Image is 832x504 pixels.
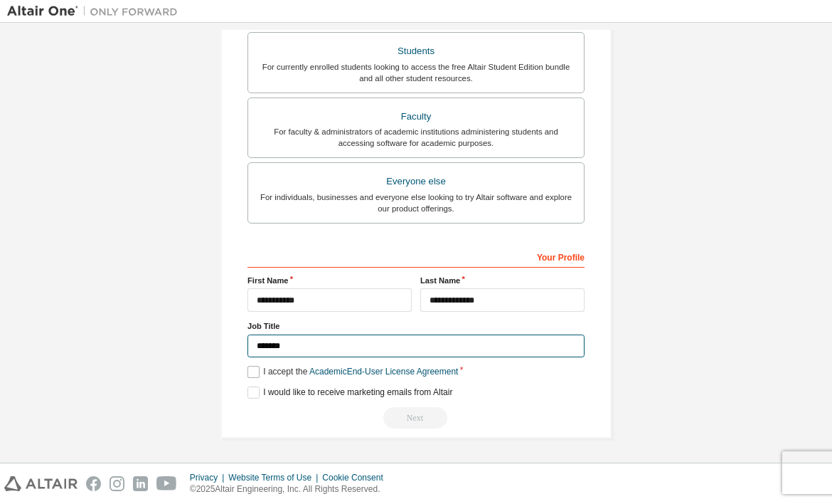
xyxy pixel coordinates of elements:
img: instagram.svg [110,476,124,491]
div: Students [257,41,575,61]
div: Faculty [257,107,575,127]
div: Cookie Consent [322,472,391,483]
img: facebook.svg [86,476,101,491]
div: Privacy [190,472,228,483]
div: Read and acccept EULA to continue [247,407,585,429]
label: I would like to receive marketing emails from Altair [247,387,452,399]
div: For individuals, businesses and everyone else looking to try Altair software and explore our prod... [257,191,575,214]
img: Altair One [7,4,185,19]
label: First Name [247,275,412,286]
div: For faculty & administrators of academic institutions administering students and accessing softwa... [257,126,575,149]
div: Everyone else [257,172,575,191]
img: youtube.svg [156,476,177,491]
label: Last Name [420,275,585,286]
img: altair_logo.svg [4,476,78,491]
img: linkedin.svg [133,476,148,491]
label: Job Title [247,320,585,332]
p: © 2025 Altair Engineering, Inc. All Rights Reserved. [190,483,392,495]
div: For currently enrolled students looking to access the free Altair Student Edition bundle and all ... [257,61,575,84]
label: I accept the [247,366,458,378]
a: Academic End-User License Agreement [309,367,458,377]
div: Your Profile [247,245,585,268]
div: Website Terms of Use [228,472,322,483]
